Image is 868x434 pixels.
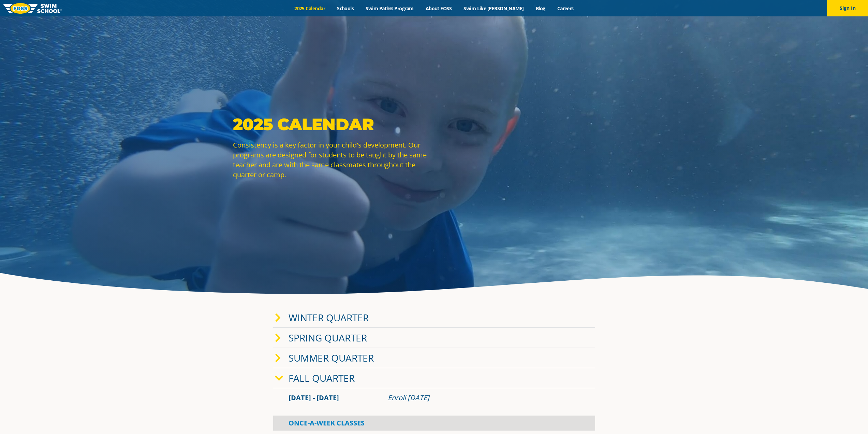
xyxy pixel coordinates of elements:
[551,5,579,12] a: Careers
[458,5,530,12] a: Swim Like [PERSON_NAME]
[289,393,339,402] span: [DATE] - [DATE]
[420,5,458,12] a: About FOSS
[3,3,62,14] img: FOSS Swim School Logo
[289,372,355,384] a: Fall Quarter
[289,331,367,344] a: Spring Quarter
[331,5,360,12] a: Schools
[289,311,369,324] a: Winter Quarter
[233,140,431,180] p: Consistency is a key factor in your child's development. Our programs are designed for students t...
[530,5,551,12] a: Blog
[360,5,420,12] a: Swim Path® Program
[233,114,374,134] strong: 2025 Calendar
[388,393,580,403] div: Enroll [DATE]
[289,5,331,12] a: 2025 Calendar
[273,416,595,431] div: Once-A-Week Classes
[289,351,374,364] a: Summer Quarter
